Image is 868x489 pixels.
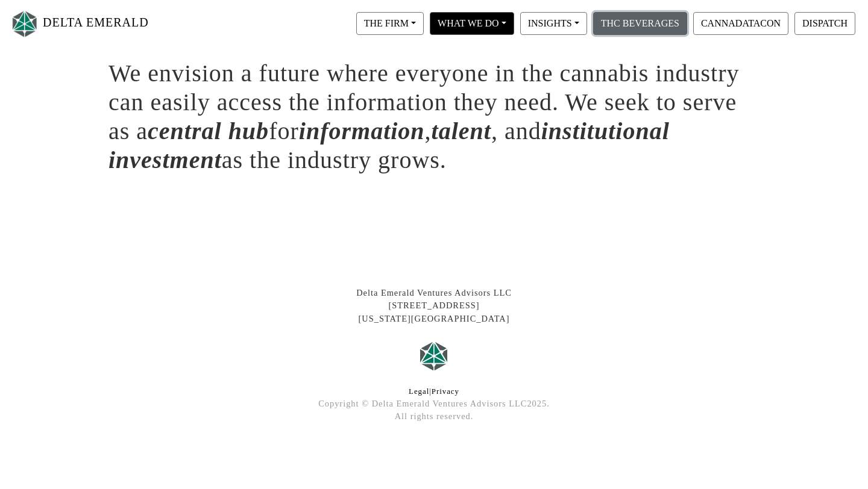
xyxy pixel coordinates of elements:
div: All rights reserved. [99,410,769,423]
img: Logo [10,8,40,40]
div: At Delta Emerald Ventures, we lead in cannabis technology investing and industry insights, levera... [99,423,769,429]
button: INSIGHTS [520,12,587,35]
a: THC BEVERAGES [590,17,690,28]
button: WHAT WE DO [430,12,514,35]
img: Logo [416,338,452,374]
div: Copyright © Delta Emerald Ventures Advisors LLC 2025 . [99,397,769,411]
button: DISPATCH [794,12,855,35]
div: Delta Emerald Ventures Advisors LLC [STREET_ADDRESS] [US_STATE][GEOGRAPHIC_DATA] [99,287,769,326]
span: central hub [148,117,269,145]
button: CANNADATACON [693,12,788,35]
div: | [99,386,769,397]
button: THE FIRM [356,12,424,35]
a: DISPATCH [791,17,858,28]
a: Privacy [432,387,459,396]
a: CANNADATACON [690,17,791,28]
a: Legal [409,387,429,396]
h1: We envision a future where everyone in the cannabis industry can easily access the information th... [108,59,759,175]
span: information [299,117,425,145]
a: DELTA EMERALD [10,5,149,43]
span: talent [432,117,491,145]
button: THC BEVERAGES [593,12,687,35]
